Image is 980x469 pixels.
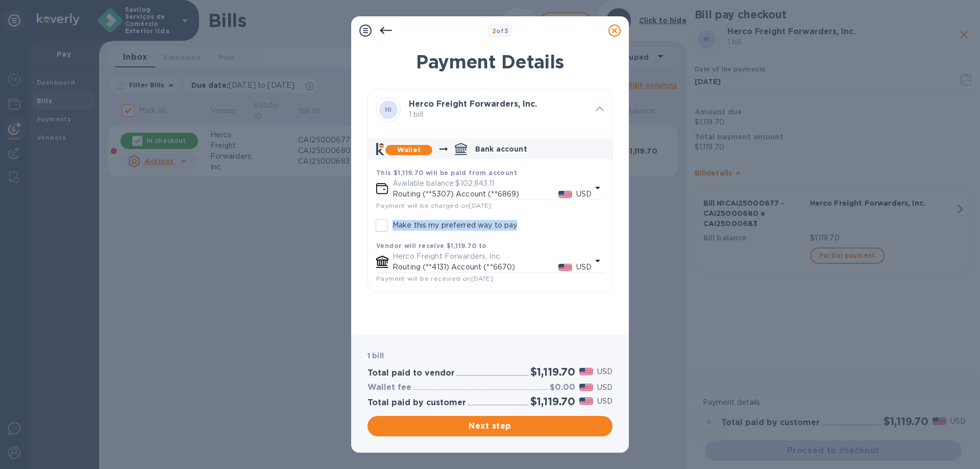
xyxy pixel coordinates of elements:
[393,220,517,231] p: Make this my preferred way to pay
[475,144,527,154] p: Bank account
[376,202,492,209] span: Payment will be charged on [DATE]
[576,189,592,200] p: USD
[397,146,421,154] b: Wallet
[550,383,575,392] h3: $0.00
[376,169,517,177] b: This $1,119.70 will be paid from account
[597,396,612,407] p: USD
[579,368,593,375] img: USD
[558,191,572,198] img: USD
[368,134,612,292] div: default-method
[492,27,509,35] b: of 3
[367,352,384,360] b: 1 bill
[376,420,604,432] span: Next step
[367,416,612,436] button: Next step
[367,398,466,408] h3: Total paid by customer
[576,262,592,273] p: USD
[368,89,612,130] div: HIHerco Freight Forwarders, Inc. 1 bill
[393,262,558,273] p: Routing (**4131) Account (**6670)
[376,242,487,250] b: Vendor will receive $1,119.70 to
[409,109,587,120] p: 1 bill
[409,99,537,109] b: Herco Freight Forwarders, Inc.
[393,178,592,189] p: Available balance: $102,843.11
[597,382,612,393] p: USD
[367,383,411,392] h3: Wallet fee
[579,384,593,391] img: USD
[367,51,612,72] h1: Payment Details
[385,106,392,113] b: HI
[530,365,575,378] h2: $1,119.70
[597,366,612,377] p: USD
[492,27,496,35] span: 2
[367,368,455,378] h3: Total paid to vendor
[393,251,592,262] p: Herco Freight Forwarders, Inc.
[579,398,593,405] img: USD
[376,275,493,282] span: Payment will be received on [DATE]
[530,395,575,408] h2: $1,119.70
[393,189,558,200] p: Routing (**5307) Account (**6869)
[558,264,572,271] img: USD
